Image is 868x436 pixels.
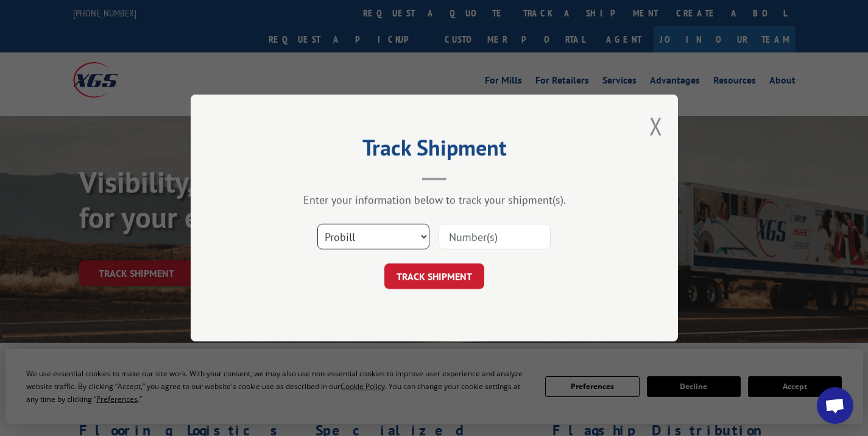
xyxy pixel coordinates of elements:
button: TRACK SHIPMENT [384,263,484,289]
button: Close modal [649,110,663,142]
div: Enter your information below to track your shipment(s). [252,193,617,207]
h2: Track Shipment [252,139,617,162]
div: Open chat [817,387,853,424]
input: Number(s) [439,224,551,249]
